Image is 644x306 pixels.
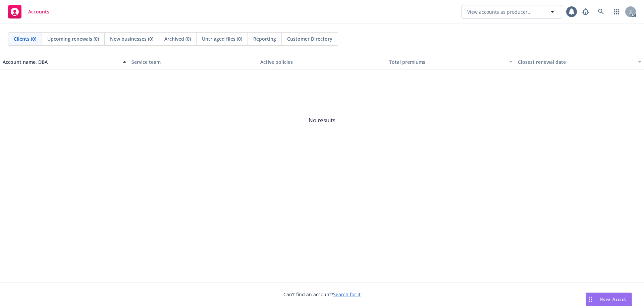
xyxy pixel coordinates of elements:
span: Accounts [28,9,49,14]
button: Total premiums [386,54,515,70]
div: Total premiums [389,58,505,65]
button: Closest renewal date [515,54,644,70]
span: Reporting [253,35,276,42]
a: Report a Bug [579,5,592,18]
a: Switch app [610,5,623,18]
a: Search [594,5,608,18]
div: Drag to move [586,293,594,306]
span: Upcoming renewals (0) [47,35,99,42]
span: Clients (0) [14,35,36,42]
span: Archived (0) [164,35,191,42]
span: Untriaged files (0) [202,35,242,42]
span: New businesses (0) [110,35,153,42]
div: Service team [131,58,255,65]
span: Can't find an account? [283,291,361,298]
a: Accounts [5,2,52,21]
button: View accounts as producer... [462,5,562,18]
span: Nova Assist [600,296,626,302]
a: Search for it [333,291,361,298]
button: Nova Assist [586,293,632,306]
span: View accounts as producer... [467,8,532,15]
div: Account name, DBA [3,58,119,65]
div: Closest renewal date [518,58,634,65]
button: Active policies [258,54,386,70]
span: Customer Directory [287,35,332,42]
div: Active policies [260,58,384,65]
button: Service team [129,54,258,70]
